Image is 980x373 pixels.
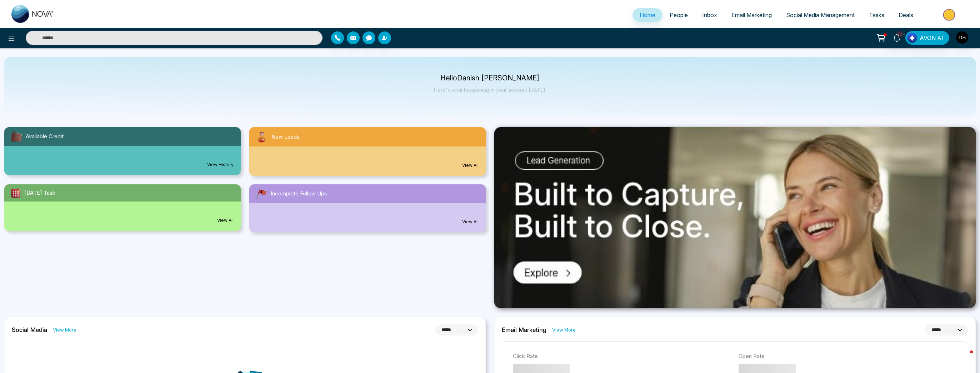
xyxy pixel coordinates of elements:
[207,161,234,168] a: View History
[502,326,546,333] h2: Email Marketing
[640,11,655,19] span: Home
[899,11,913,19] span: Deals
[11,5,54,23] img: Nova CRM Logo
[891,8,920,22] a: Deals
[924,7,976,23] img: Market-place.gif
[462,162,479,169] a: View All
[271,133,300,141] span: New Leads
[695,8,724,22] a: Inbox
[632,8,662,22] a: Home
[434,87,546,93] p: Here's what happening in your account [DATE].
[12,326,47,333] h2: Social Media
[786,11,855,19] span: Social Media Management
[10,187,21,199] img: todayTask.svg
[245,127,490,176] a: New LeadsView All
[255,130,269,144] img: newLeads.svg
[702,11,717,19] span: Inbox
[670,11,688,19] span: People
[862,8,891,22] a: Tasks
[255,187,268,200] img: followUps.svg
[724,8,779,22] a: Email Marketing
[462,219,479,225] a: View All
[552,327,576,333] a: View More
[494,127,976,308] img: .
[434,75,546,81] p: Hello Danish [PERSON_NAME]
[53,327,76,333] a: View More
[779,8,862,22] a: Social Media Management
[731,11,772,19] span: Email Marketing
[907,33,917,43] img: Lead Flow
[905,31,949,45] button: AVON AI
[956,349,973,366] iframe: Intercom live chat
[26,133,64,141] span: Available Credit
[869,11,884,19] span: Tasks
[271,190,327,198] span: Incomplete Follow Ups
[245,184,490,232] a: Incomplete Follow UpsView All
[24,189,55,197] span: [DATE] Task
[217,217,234,224] a: View All
[10,130,23,143] img: availableCredit.svg
[956,31,968,44] img: User Avatar
[513,352,731,360] p: Click Rate
[897,31,903,38] span: 10+
[739,352,957,360] p: Open Rate
[920,34,943,42] span: AVON AI
[888,31,905,44] a: 10+
[662,8,695,22] a: People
